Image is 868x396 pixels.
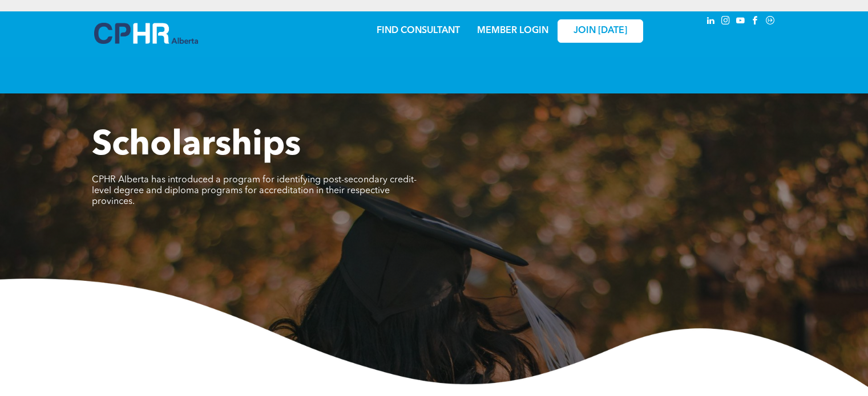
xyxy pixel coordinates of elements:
a: youtube [734,14,747,30]
a: linkedin [705,14,717,30]
a: Social network [764,14,777,30]
span: CPHR Alberta has introduced a program for identifying post-secondary credit-level degree and dipl... [92,175,417,206]
span: JOIN [DATE] [574,26,627,36]
a: JOIN [DATE] [558,19,643,43]
span: Scholarships [92,129,301,163]
a: MEMBER LOGIN [477,26,548,35]
a: instagram [720,14,732,30]
a: facebook [749,14,762,30]
a: FIND CONSULTANT [377,26,460,35]
img: A blue and white logo for cp alberta [94,23,198,44]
